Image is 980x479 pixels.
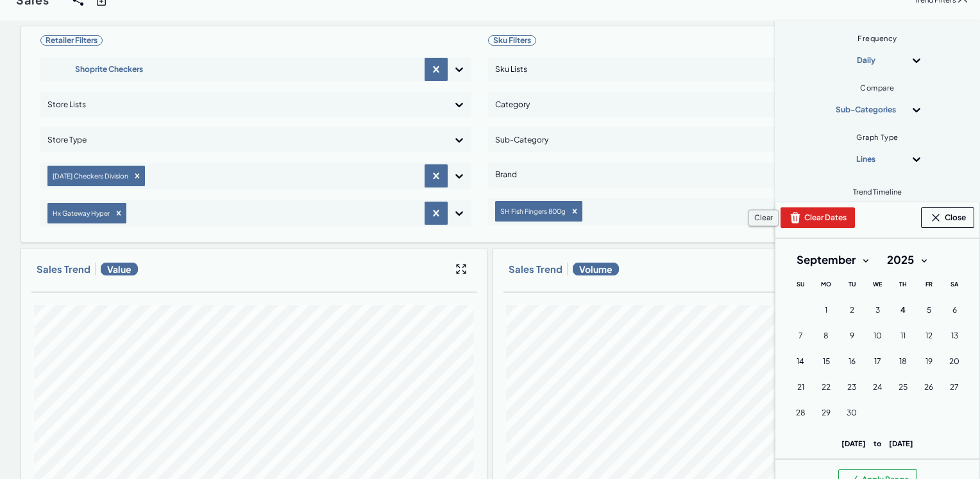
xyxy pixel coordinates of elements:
div: Remove Hx Gateway Hyper [112,209,126,218]
span: 26 [924,382,933,392]
span: Volume [573,263,619,275]
span: 11 [900,331,906,341]
span: 22 [822,382,831,392]
span: 6 [952,305,957,315]
div: SH Fish Fingers 800g [496,204,568,218]
button: Close [921,207,974,228]
div: Remove SH Fish Fingers 800g [568,207,582,216]
span: 27 [950,382,959,392]
span: 7 [798,331,803,341]
div: Remove Natal Checkers Division [130,171,144,180]
span: 12 [925,331,933,341]
span: 2 [850,305,854,315]
button: Clear Dates [781,207,855,228]
div: Store Lists [47,94,441,115]
div: Lines [833,149,899,170]
div: Sub-Category [495,130,889,150]
div: Shoprite Checkers [47,59,171,80]
span: Sku Filters [488,35,536,46]
h3: Sales Trend [509,263,562,275]
span: 13 [951,331,958,341]
span: Th [899,281,907,288]
span: 30 [847,408,857,418]
div: Sku Lists [495,59,889,80]
span: Mo [821,281,831,288]
span: Sa [950,281,958,288]
span: 24 [873,382,883,392]
span: 9 [850,331,854,341]
span: 29 [822,408,831,418]
span: Graph Type [856,132,899,142]
p: [DATE] [DATE] [788,439,967,448]
span: 20 [949,356,959,367]
span: 10 [874,331,882,341]
div: Daily [833,50,899,71]
span: Su [797,281,804,288]
div: Category [495,94,889,115]
span: Fr [925,281,933,288]
span: Compare [860,83,895,92]
span: We [873,281,882,288]
span: to [866,439,889,448]
span: 17 [874,356,881,367]
span: 8 [824,331,829,341]
span: 28 [796,408,806,418]
span: Value [101,263,138,275]
span: 21 [797,382,804,392]
span: 16 [849,356,856,367]
div: Store Type [47,130,441,150]
span: 19 [925,356,933,367]
div: [DATE] Checkers Division [49,169,130,182]
div: Hx Gateway Hyper [49,206,112,220]
span: 1 [825,305,827,315]
div: Sub-Categories [833,100,899,120]
span: Frequency [857,33,897,43]
span: 15 [823,356,830,367]
span: 3 [875,305,880,315]
span: 4 [900,305,906,315]
span: 18 [899,356,907,367]
span: 23 [847,382,856,392]
span: Tu [849,281,856,288]
h3: Sales Trend [37,263,90,275]
span: 14 [797,356,804,367]
div: Brand [495,164,889,185]
span: 5 [927,305,931,315]
span: Retailer Filters [40,35,103,46]
span: 25 [899,382,908,392]
span: Trend Timeline [853,187,902,196]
